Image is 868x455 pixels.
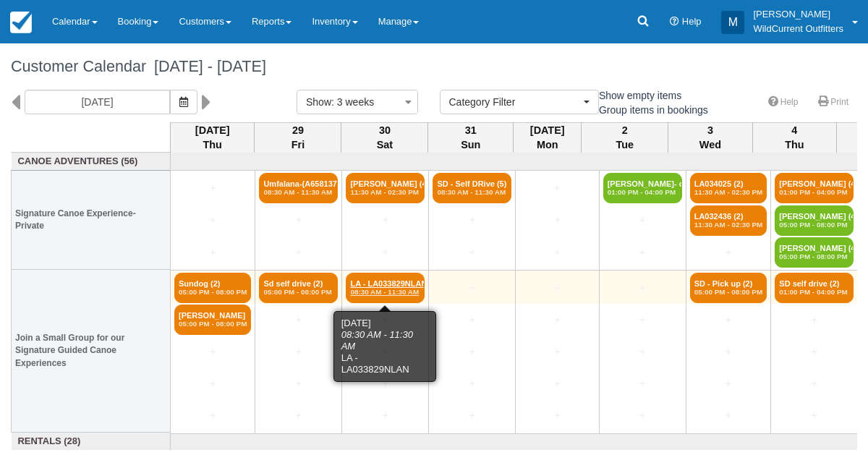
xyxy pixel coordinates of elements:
a: SD - Pick up (2)05:00 PM - 08:00 PM [690,273,767,303]
h1: Customer Calendar [11,58,857,75]
a: + [519,312,595,328]
i: Help [670,17,679,27]
a: [PERSON_NAME]05:00 PM - 08:00 PM [174,305,251,335]
a: [PERSON_NAME] (4)05:00 PM - 08:00 PM [775,237,854,268]
a: + [519,344,595,360]
a: + [174,181,251,196]
a: + [519,408,595,423]
a: + [259,312,338,328]
a: + [519,181,595,196]
em: 05:00 PM - 08:00 PM [779,221,849,229]
a: + [174,213,251,228]
a: + [690,408,767,423]
a: + [433,213,511,228]
label: Group items in bookings [582,99,718,121]
em: 05:00 PM - 08:00 PM [694,288,763,297]
p: [PERSON_NAME] [753,7,843,22]
a: + [775,344,854,360]
a: + [259,376,338,391]
a: + [690,245,767,260]
th: Join a Small Group for our Signature Guided Canoe Experiences [12,270,171,433]
button: Show: 3 weeks [297,90,418,114]
a: + [259,408,338,423]
a: LA032436 (2)11:30 AM - 02:30 PM [690,205,767,236]
a: [PERSON_NAME] (4)11:30 AM - 02:30 PM [346,173,425,203]
a: + [433,344,511,360]
a: [PERSON_NAME]- confirm (3)01:00 PM - 04:00 PM [603,173,682,203]
a: Canoe Adventures (56) [15,155,167,169]
a: [PERSON_NAME] (4)01:00 PM - 04:00 PM [775,173,854,203]
a: Print [809,92,857,113]
em: 08:30 AM - 11:30 AM [263,188,333,197]
th: 3 Wed [668,122,752,153]
span: Show empty items [582,90,693,100]
th: 2 Tue [582,122,668,153]
a: + [259,213,338,228]
a: + [603,344,682,360]
img: checkfront-main-nav-mini-logo.png [10,12,32,33]
a: + [603,213,682,228]
a: + [519,213,595,228]
a: + [346,344,425,360]
a: + [259,245,338,260]
a: LA - LA033829NLAN (2)08:30 AM - 11:30 AM [346,273,425,303]
a: Umfalana-(A658137) M (2)08:30 AM - 11:30 AM [259,173,338,203]
a: + [519,281,595,296]
a: + [603,281,682,296]
a: + [775,376,854,391]
a: + [690,344,767,360]
a: + [346,312,425,328]
p: WildCurrent Outfitters [753,22,843,36]
a: + [174,245,251,260]
a: LA034025 (2)11:30 AM - 02:30 PM [690,173,767,203]
em: 01:00 PM - 04:00 PM [779,188,849,197]
em: 01:00 PM - 04:00 PM [608,188,678,197]
a: + [346,213,425,228]
th: 29 Fri [255,122,341,153]
a: + [775,312,854,328]
a: + [346,245,425,260]
th: [DATE] Mon [514,122,582,153]
em: 11:30 AM - 02:30 PM [694,221,763,229]
a: + [174,376,251,391]
a: Rentals (28) [15,435,167,448]
th: 31 Sun [428,122,514,153]
span: Category Filter [449,95,580,109]
div: M [721,11,744,34]
label: Show empty items [582,85,691,106]
a: + [519,245,595,260]
a: Help [759,92,807,113]
a: + [433,312,511,328]
a: + [690,312,767,328]
span: Help [682,16,702,27]
a: + [433,245,511,260]
em: 01:00 PM - 04:00 PM [779,288,849,297]
em: 05:00 PM - 08:00 PM [179,320,247,328]
th: Signature Canoe Experience- Private [12,171,171,270]
em: 05:00 PM - 08:00 PM [263,288,333,297]
a: + [259,344,338,360]
a: + [174,408,251,423]
em: 11:30 AM - 02:30 PM [350,188,420,197]
em: 05:00 PM - 08:00 PM [779,252,849,261]
button: Category Filter [440,90,599,114]
span: Group items in bookings [582,104,720,114]
a: + [433,281,511,296]
a: + [433,376,511,391]
a: Sundog (2)05:00 PM - 08:00 PM [174,273,251,303]
a: SD - Self DRive (5)08:30 AM - 11:30 AM [433,173,511,203]
span: : 3 weeks [331,96,374,108]
a: Sd self drive (2)05:00 PM - 08:00 PM [259,273,338,303]
em: 11:30 AM - 02:30 PM [694,188,763,197]
span: Show [306,96,331,108]
a: + [519,376,595,391]
a: [PERSON_NAME] (4)05:00 PM - 08:00 PM [775,205,854,236]
a: + [603,408,682,423]
a: + [346,376,425,391]
th: 30 Sat [341,122,428,153]
a: + [174,344,251,360]
a: + [775,408,854,423]
th: 4 Thu [752,122,836,153]
em: 08:30 AM - 11:30 AM [350,288,420,297]
em: 05:00 PM - 08:00 PM [179,288,247,297]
